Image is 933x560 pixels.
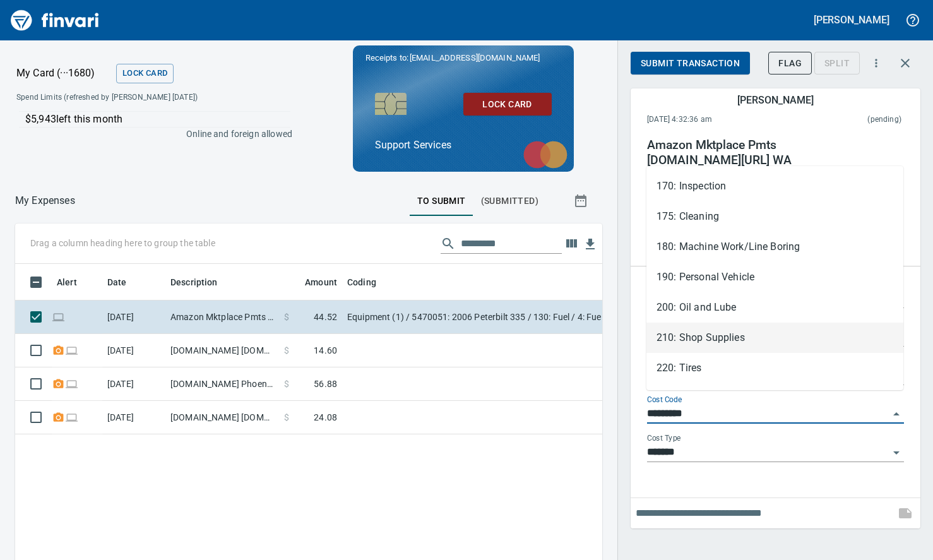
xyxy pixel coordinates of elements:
button: Lock Card [463,93,552,116]
label: Cost Type [647,434,681,442]
p: Support Services [375,138,552,153]
li: 230: Transmission/Drive Train [646,383,903,414]
td: [DOMAIN_NAME] Phoenix AZ [165,367,279,401]
li: 180: Machine Work/Line Boring [646,232,903,262]
span: $ [284,311,289,323]
button: Download Table [581,235,600,254]
span: Online transaction [65,379,78,388]
td: Amazon Mktplace Pmts [DOMAIN_NAME][URL] WA [165,301,279,334]
span: Receipt Required [52,346,65,354]
span: Flag [778,56,802,71]
li: 170: Inspection [646,171,903,201]
span: Date [107,275,127,290]
span: 24.08 [314,411,337,424]
span: $ [284,411,289,424]
nav: breadcrumb [15,193,75,208]
button: Lock Card [116,64,174,83]
span: 56.88 [314,378,337,390]
span: Spend Limits (refreshed by [PERSON_NAME] [DATE]) [16,92,244,104]
span: Description [170,275,234,290]
button: Close transaction [890,48,920,78]
label: Cost Code [647,396,682,403]
li: 190: Personal Vehicle [646,262,903,292]
span: Alert [57,275,93,290]
span: Date [107,275,143,290]
span: Amount [288,275,337,290]
span: Receipt Required [52,379,65,388]
button: Close [888,405,905,423]
li: 200: Oil and Lube [646,292,903,323]
h5: [PERSON_NAME] [737,93,813,107]
td: [DATE] [102,301,165,334]
p: Drag a column heading here to group the table [30,237,215,249]
p: My Card (···1680) [16,66,111,81]
h4: Amazon Mktplace Pmts [DOMAIN_NAME][URL] WA [647,138,819,168]
button: Show transactions within a particular date range [562,186,602,216]
td: [DATE] [102,367,165,401]
span: 44.52 [314,311,337,323]
span: Receipt Required [52,413,65,421]
img: mastercard.svg [517,134,574,175]
td: Equipment (1) / 5470051: 2006 Peterbilt 335 / 130: Fuel / 4: Fuel [342,301,658,334]
span: Online transaction [65,413,78,421]
span: [EMAIL_ADDRESS][DOMAIN_NAME] [408,52,541,64]
span: Lock Card [122,66,167,81]
img: Finvari [8,5,102,35]
span: Coding [347,275,393,290]
p: My Expenses [15,193,75,208]
span: Lock Card [473,97,542,112]
span: Coding [347,275,376,290]
span: $ [284,344,289,357]
span: This charge has not been settled by the merchant yet. This usually takes a couple of days but in ... [790,114,901,126]
button: Choose columns to display [562,234,581,253]
p: Receipts to: [365,52,561,64]
li: 220: Tires [646,353,903,383]
button: Submit Transaction [631,52,750,75]
td: [DATE] [102,401,165,434]
span: 14.60 [314,344,337,357]
button: Flag [768,52,812,75]
span: Alert [57,275,77,290]
span: (Submitted) [481,193,538,209]
div: Transaction still pending, cannot split yet. It usually takes 2-3 days for a merchant to settle a... [814,57,860,68]
td: [DOMAIN_NAME] [DOMAIN_NAME][URL] WA [165,401,279,434]
span: [DATE] 4:32:36 am [647,114,790,126]
button: Open [888,444,905,462]
span: To Submit [417,193,466,209]
li: 175: Cleaning [646,201,903,232]
p: Online and foreign allowed [6,128,292,140]
p: $5,943 left this month [25,112,290,127]
span: Online transaction [65,346,78,354]
h5: [PERSON_NAME] [814,13,889,27]
span: This records your note into the expense [890,498,920,528]
td: [DATE] [102,334,165,367]
li: 210: Shop Supplies [646,323,903,353]
span: $ [284,378,289,390]
span: Amount [305,275,337,290]
span: Online transaction [52,313,65,321]
button: More [862,49,890,77]
td: [DOMAIN_NAME] [DOMAIN_NAME][URL] WA [165,334,279,367]
button: [PERSON_NAME] [811,10,893,30]
span: Description [170,275,218,290]
span: Submit Transaction [641,56,740,71]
